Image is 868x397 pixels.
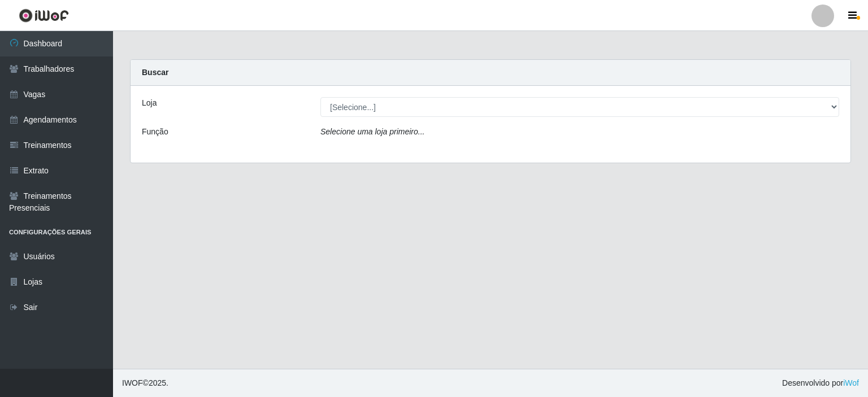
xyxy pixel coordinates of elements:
img: CoreUI Logo [19,8,69,23]
span: Desenvolvido por [782,377,859,389]
span: IWOF [122,378,143,387]
span: © 2025 . [122,377,168,389]
label: Função [142,126,168,138]
i: Selecione uma loja primeiro... [320,127,424,136]
label: Loja [142,97,157,109]
strong: Buscar [142,68,168,77]
a: iWof [843,378,859,387]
